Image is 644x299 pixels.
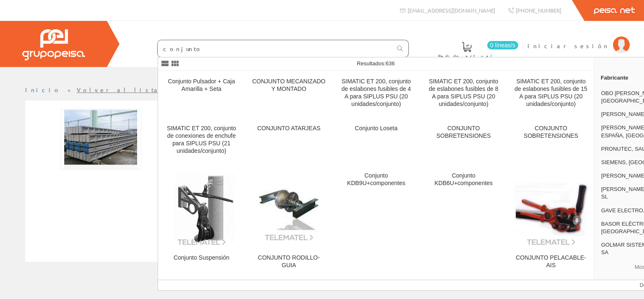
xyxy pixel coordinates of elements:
[355,125,397,131] font: Conjunto Loseta
[507,118,594,165] a: CONJUNTO SOBRETENSIONES
[438,53,495,59] font: Pedido actual
[420,71,507,118] a: SIMATIC ET 200, conjunto de eslabones fusibles de 8 A para SIPLUS PSU (20 unidades/conjunto)
[245,118,332,165] a: CONJUNTO ATARJEAS
[77,86,242,93] a: Volver al listado de productos
[429,78,499,107] font: SIMATIC ET 200, conjunto de eslabones fusibles de 8 A para SIPLUS PSU (20 unidades/conjunto)
[514,78,587,107] font: SIMATIC ET 200, conjunto de eslabones fusibles de 15 A para SIPLUS PSU (20 unidades/conjunto)
[333,165,420,279] a: Conjunto KDB9U+componentes
[516,7,561,14] font: [PHONE_NUMBER]
[174,254,229,261] font: Conjunto Suspensión
[165,173,238,246] img: Conjunto Suspensión
[258,254,320,268] font: CONJUNTO RODILLO-GUIA
[347,172,405,186] font: Conjunto KDB9U+componentes
[158,165,245,279] a: Conjunto Suspensión Conjunto Suspensión
[333,118,420,165] a: Conjunto Loseta
[158,71,245,118] a: Conjunto Pulsador + Caja Amarilla + Seta
[514,173,587,246] img: CONJUNTO PELACABLE-AIS
[527,42,609,49] font: Iniciar sesión
[516,254,586,268] font: CONJUNTO PELACABLE-AIS
[507,71,594,118] a: SIMATIC ET 200, conjunto de eslabones fusibles de 15 A para SIPLUS PSU (20 unidades/conjunto)
[245,71,332,118] a: CONJUNTO MECANIZADO Y MONTADO
[158,40,392,57] input: Buscar ...
[22,29,85,60] img: Grupo Peisa
[386,60,395,67] font: 636
[252,178,325,242] img: CONJUNTO RODILLO-GUIA
[252,78,326,92] font: CONJUNTO MECANIZADO Y MONTADO
[408,7,495,14] font: [EMAIL_ADDRESS][DOMAIN_NAME]
[524,125,578,139] font: CONJUNTO SOBRETENSIONES
[527,35,630,43] a: Iniciar sesión
[158,118,245,165] a: SIMATIC ET 200, conjunto de conexiones de enchufe para SIPLUS PSU (21 unidades/conjunto)
[490,42,515,49] font: 0 líneas/s
[245,165,332,279] a: CONJUNTO RODILLO-GUIA CONJUNTO RODILLO-GUIA
[507,165,594,279] a: CONJUNTO PELACABLE-AIS CONJUNTO PELACABLE-AIS
[420,118,507,165] a: CONJUNTO SOBRETENSIONES
[168,78,235,92] font: Conjunto Pulsador + Caja Amarilla + Seta
[357,60,386,67] font: Resultados:
[25,86,61,93] a: Inicio
[436,125,491,139] font: CONJUNTO SOBRETENSIONES
[420,165,507,279] a: Conjunto KDB6U+componentes
[434,172,493,186] font: Conjunto KDB6U+componentes
[333,71,420,118] a: SIMATIC ET 200, conjunto de eslabones fusibles de 4 A para SIPLUS PSU (20 unidades/conjunto)
[61,109,141,170] img: Foto artículo Poste Hormigon Hv-630-9 (192x144.90566037736)
[167,125,236,154] font: SIMATIC ET 200, conjunto de conexiones de enchufe para SIPLUS PSU (21 unidades/conjunto)
[601,75,628,81] font: Fabricante
[341,78,411,107] font: SIMATIC ET 200, conjunto de eslabones fusibles de 4 A para SIPLUS PSU (20 unidades/conjunto)
[257,125,320,131] font: CONJUNTO ATARJEAS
